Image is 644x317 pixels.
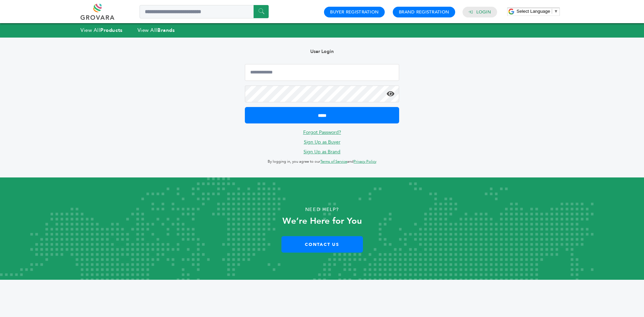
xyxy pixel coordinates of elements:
a: View AllBrands [138,27,175,34]
a: Sign Up as Brand [304,149,340,155]
a: Buyer Registration [330,9,379,15]
a: View AllProducts [80,27,123,34]
a: Forgot Password? [303,129,341,136]
input: Search a product or brand... [140,5,269,18]
a: Select Language​ [517,9,558,14]
input: Email Address [245,64,399,81]
span: Select Language [517,9,550,14]
a: Terms of Service [320,159,347,164]
a: Sign Up as Buyer [304,139,340,145]
strong: Products [100,27,122,34]
a: Privacy Policy [354,159,376,164]
p: By logging in, you agree to our and [245,158,399,166]
p: Need Help? [32,205,612,215]
a: Login [476,9,491,15]
span: ▼ [554,9,558,14]
strong: We’re Here for You [282,215,362,227]
a: Brand Registration [399,9,449,15]
strong: Brands [157,27,175,34]
input: Password [245,86,399,102]
a: Contact Us [281,236,363,253]
b: User Login [310,48,334,55]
